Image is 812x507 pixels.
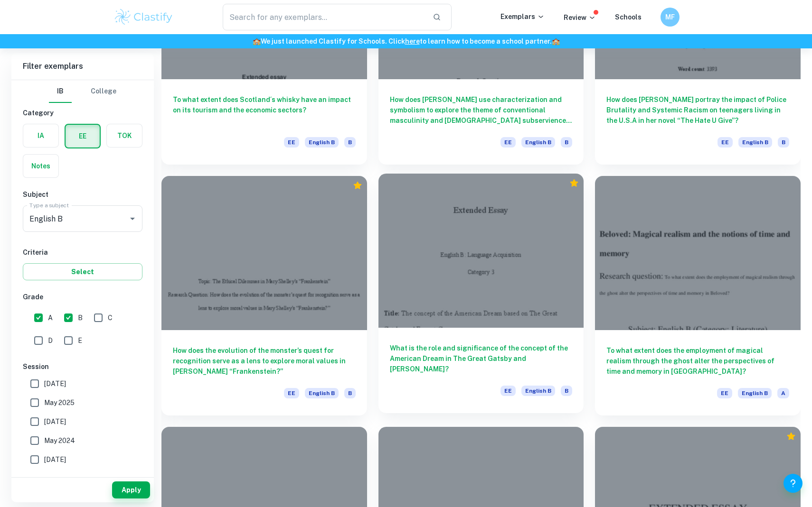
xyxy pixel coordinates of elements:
button: IB [49,80,72,103]
button: Help and Feedback [784,474,803,493]
h6: We just launched Clastify for Schools. Click to learn how to become a school partner. [2,36,810,46]
a: What is the role and significance of the concept of the American Dream in The Great Gatsby and [P... [378,176,584,415]
h6: MF [665,12,676,22]
button: Notes [23,155,58,177]
button: IA [23,124,58,147]
span: EE [284,137,299,147]
span: D [48,335,53,346]
button: Open [126,212,139,225]
span: B [778,137,789,147]
button: EE [66,125,100,147]
span: EE [500,386,516,396]
a: How does the evolution of the monster’s quest for recognition serve as a lens to explore moral va... [161,176,367,415]
a: here [405,37,420,45]
h6: To what extent does Scotland´s whisky have an impact on its tourism and the economic sectors? [173,94,356,126]
div: Filter type choice [49,80,116,103]
span: English B [521,386,555,396]
span: English B [305,137,339,147]
a: Schools [615,13,642,21]
span: E [78,335,82,346]
p: Review [564,12,596,23]
span: EE [717,388,732,398]
span: B [78,313,83,323]
span: May 2024 [44,435,75,446]
a: To what extent does the employment of magical realism through the ghost alter the perspectives of... [595,176,801,415]
p: Exemplars [500,11,545,22]
button: TOK [107,124,142,147]
h6: How does the evolution of the monster’s quest for recognition serve as a lens to explore moral va... [173,345,356,377]
span: EE [718,137,733,147]
div: Premium [353,181,362,190]
span: May 2025 [44,397,75,408]
span: English B [738,137,772,147]
span: [DATE] [44,416,66,427]
button: MF [661,8,680,27]
h6: How does [PERSON_NAME] use characterization and symbolism to explore the theme of conventional ma... [390,94,573,126]
span: C [108,313,113,323]
span: A [48,313,53,323]
span: [DATE] [44,378,66,389]
span: English B [305,388,339,398]
span: B [344,388,356,398]
span: 🏫 [552,37,560,45]
label: Type a subject [29,201,69,209]
button: College [91,80,116,103]
span: 🏫 [253,37,261,45]
h6: To what extent does the employment of magical realism through the ghost alter the perspectives of... [606,345,789,377]
h6: What is the role and significance of the concept of the American Dream in The Great Gatsby and [P... [390,343,573,374]
div: Premium [786,432,796,441]
span: B [561,386,572,396]
h6: Grade [23,292,142,302]
span: B [344,137,356,147]
h6: Category [23,108,142,118]
span: EE [284,388,299,398]
span: English B [738,388,772,398]
h6: Filter exemplars [11,53,154,80]
h6: Session [23,361,142,372]
span: [DATE] [44,454,66,465]
h6: Criteria [23,247,142,258]
h6: How does [PERSON_NAME] portray the impact of Police Brutality and Systemic Racism on teenagers li... [606,94,789,126]
button: Select [23,263,142,280]
span: B [561,137,572,147]
img: Clastify logo [113,8,174,27]
button: Apply [112,481,150,498]
span: EE [500,137,516,147]
h6: Subject [23,189,142,200]
div: Premium [569,178,579,188]
input: Search for any exemplars... [223,4,425,30]
span: A [777,388,789,398]
span: English B [521,137,555,147]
